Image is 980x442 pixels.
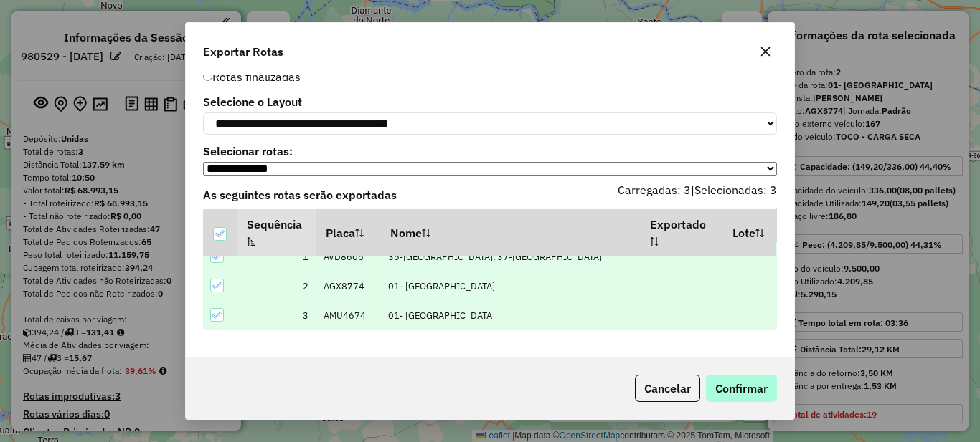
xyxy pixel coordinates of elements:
td: AVD8606 [316,242,380,272]
td: AGX8774 [316,272,380,301]
th: Lote [723,208,777,256]
th: Placa [316,208,380,256]
label: Selecione o Layout [203,93,777,110]
td: 1 [237,242,316,272]
button: Cancelar [635,375,700,402]
button: Confirmar [706,375,777,402]
th: Nome [380,208,640,256]
div: | [490,181,786,208]
th: Sequência [237,208,316,256]
td: 01- [GEOGRAPHIC_DATA] [380,272,640,301]
td: 01- [GEOGRAPHIC_DATA] [380,301,640,330]
span: Carregadas: 3 [618,183,691,197]
label: Selecionar rotas: [203,143,777,160]
span: Selecionadas: 3 [694,183,777,197]
td: 35-[GEOGRAPHIC_DATA], 37-[GEOGRAPHIC_DATA] [380,242,640,272]
td: AMU4674 [316,301,380,330]
td: 3 [237,301,316,330]
th: Exportado [641,208,723,256]
strong: As seguintes rotas serão exportadas [203,188,397,202]
td: 2 [237,272,316,301]
span: Rotas finalizadas [203,69,301,84]
span: Exportar Rotas [203,43,283,60]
